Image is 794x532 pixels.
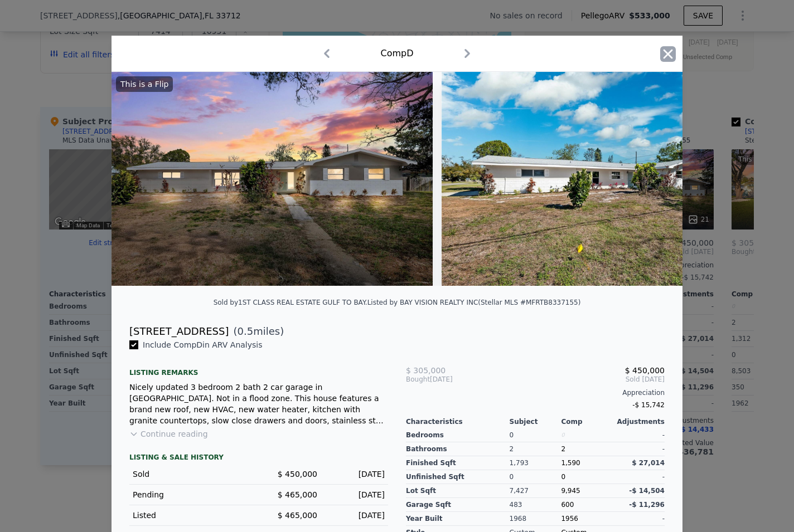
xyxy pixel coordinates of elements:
[613,470,665,484] div: -
[278,490,317,499] span: $ 465,000
[613,417,665,426] div: Adjustments
[629,501,665,509] span: -$ 11,296
[510,428,561,442] div: 0
[492,375,665,384] span: Sold [DATE]
[632,459,665,467] span: $ 27,014
[561,487,580,495] span: 9,945
[129,324,229,339] div: [STREET_ADDRESS]
[278,470,317,479] span: $ 450,000
[510,484,561,498] div: 7,427
[613,512,665,526] div: -
[129,382,388,426] div: Nicely updated 3 bedroom 2 bath 2 car garage in [GEOGRAPHIC_DATA]. Not in a flood zone. This hous...
[116,76,173,92] div: This is a Flip
[613,442,665,456] div: -
[133,468,250,480] div: Sold
[380,47,413,60] div: Comp D
[442,72,763,286] img: Property Img
[129,453,388,464] div: LISTING & SALE HISTORY
[406,456,510,470] div: Finished Sqft
[367,299,581,306] div: Listed by BAY VISION REALTY INC (Stellar MLS #MFRTB8337155)
[625,366,665,375] span: $ 450,000
[112,72,433,286] img: Property Img
[406,366,446,375] span: $ 305,000
[561,442,613,456] div: 2
[510,498,561,512] div: 483
[510,470,561,484] div: 0
[129,428,208,440] button: Continue reading
[406,428,510,442] div: Bedrooms
[561,417,613,426] div: Comp
[629,487,665,495] span: -$ 14,504
[510,512,561,526] div: 1968
[238,325,254,337] span: 0.5
[632,401,665,409] span: -$ 15,742
[406,388,665,397] div: Appreciation
[510,456,561,470] div: 1,793
[406,484,510,498] div: Lot Sqft
[129,359,388,377] div: Listing remarks
[561,428,613,442] div: 0
[613,428,665,442] div: -
[406,470,510,484] div: Unfinished Sqft
[510,417,561,426] div: Subject
[133,510,250,521] div: Listed
[561,459,580,467] span: 1,590
[229,324,284,339] span: ( miles)
[406,375,430,384] span: Bought
[133,489,250,500] div: Pending
[561,501,574,509] span: 600
[138,340,267,349] span: Include Comp D in ARV Analysis
[406,417,510,426] div: Characteristics
[278,511,317,520] span: $ 465,000
[406,375,492,384] div: [DATE]
[214,299,367,306] div: Sold by 1ST CLASS REAL ESTATE GULF TO BAY .
[561,512,613,526] div: 1956
[406,512,510,526] div: Year Built
[561,473,565,481] span: 0
[406,442,510,456] div: Bathrooms
[326,510,385,521] div: [DATE]
[326,489,385,500] div: [DATE]
[510,442,561,456] div: 2
[326,468,385,480] div: [DATE]
[406,498,510,512] div: Garage Sqft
